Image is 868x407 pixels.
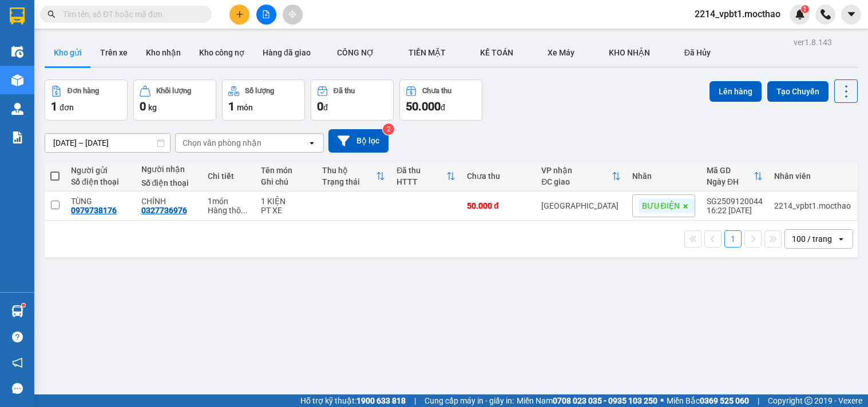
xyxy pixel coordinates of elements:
[237,103,253,112] span: món
[480,48,513,57] span: KẾ TOÁN
[774,171,851,181] div: Nhân viên
[45,39,91,66] button: Kho gửi
[685,7,790,21] span: 2214_vpbt1.mocthao
[10,7,25,25] img: logo-vxr
[183,137,261,149] div: Chọn văn phòng nhận
[133,79,216,121] button: Khối lượng0kg
[141,178,197,187] div: Số điện thoại
[261,197,311,206] div: 1 KIỆN
[68,87,99,95] div: Đơn hàng
[536,161,626,191] th: Toggle SortBy
[632,171,695,181] div: Nhãn
[236,10,244,18] span: plus
[323,103,328,112] span: đ
[397,166,446,175] div: Đã thu
[707,206,763,215] div: 16:22 [DATE]
[316,161,391,191] th: Toggle SortBy
[71,177,130,186] div: Số điện thoại
[774,201,851,210] div: 2214_vpbt1.mocthao
[707,177,754,186] div: Ngày ĐH
[11,46,23,58] img: warehouse-icon
[11,74,23,86] img: warehouse-icon
[803,5,807,13] span: 1
[767,81,829,102] button: Tạo Chuyến
[758,394,759,407] span: |
[541,201,620,210] div: [GEOGRAPHIC_DATA]
[821,9,831,19] img: phone-icon
[356,396,406,405] strong: 1900 633 818
[710,81,762,102] button: Lên hàng
[337,48,374,57] span: CÔNG NỢ
[71,206,117,215] div: 0979738176
[241,206,248,215] span: ...
[253,39,320,66] button: Hàng đã giao
[707,166,754,175] div: Mã GD
[684,48,711,57] span: Đã Hủy
[322,177,376,186] div: Trạng thái
[228,99,235,113] span: 1
[12,332,23,342] span: question-circle
[222,79,305,121] button: Số lượng1món
[288,10,296,18] span: aim
[792,233,832,245] div: 100 / trang
[156,87,191,95] div: Khối lượng
[667,394,749,407] span: Miền Bắc
[334,87,355,95] div: Đã thu
[45,134,170,152] input: Select a date range.
[397,177,446,186] div: HTTT
[609,48,650,57] span: KHO NHẬN
[837,234,846,244] svg: open
[467,201,530,210] div: 50.000 đ
[22,304,25,307] sup: 1
[12,357,23,368] span: notification
[701,161,768,191] th: Toggle SortBy
[63,8,198,21] input: Tìm tên, số ĐT hoặc mã đơn
[141,197,197,206] div: CHÍNH
[422,87,451,95] div: Chưa thu
[441,103,445,112] span: đ
[391,161,461,191] th: Toggle SortBy
[399,79,482,121] button: Chưa thu50.000đ
[795,9,805,19] img: icon-new-feature
[383,123,394,135] sup: 2
[409,48,446,57] span: TIỀN MẶT
[45,79,128,121] button: Đơn hàng1đơn
[311,79,394,121] button: Đã thu0đ
[256,5,276,25] button: file-add
[208,171,249,181] div: Chi tiết
[724,230,742,248] button: 1
[262,10,270,18] span: file-add
[261,177,311,186] div: Ghi chú
[467,171,530,181] div: Chưa thu
[12,383,23,394] span: message
[71,166,130,175] div: Người gửi
[841,5,861,25] button: caret-down
[322,166,376,175] div: Thu hộ
[137,39,190,66] button: Kho nhận
[245,87,274,95] div: Số lượng
[60,103,74,112] span: đơn
[261,166,311,175] div: Tên món
[140,99,146,113] span: 0
[700,396,749,405] strong: 0369 525 060
[794,36,832,49] div: ver 1.8.143
[317,99,323,113] span: 0
[425,394,514,407] span: Cung cấp máy in - giấy in:
[660,398,664,403] span: ⚪️
[328,129,389,153] button: Bộ lọc
[541,166,611,175] div: VP nhận
[229,5,249,25] button: plus
[846,9,857,19] span: caret-down
[553,396,657,405] strong: 0708 023 035 - 0935 103 250
[801,5,809,13] sup: 1
[406,99,441,113] span: 50.000
[11,305,23,317] img: warehouse-icon
[190,39,253,66] button: Kho công nợ
[91,39,137,66] button: Trên xe
[548,48,574,57] span: Xe Máy
[141,165,197,174] div: Người nhận
[300,394,406,407] span: Hỗ trợ kỹ thuật:
[414,394,416,407] span: |
[642,201,680,211] span: BƯU ĐIỆN
[51,99,57,113] span: 1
